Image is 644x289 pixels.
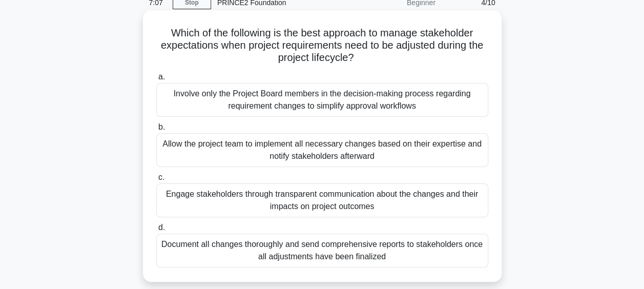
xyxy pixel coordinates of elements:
div: Engage stakeholders through transparent communication about the changes and their impacts on proj... [156,183,488,217]
div: Involve only the Project Board members in the decision-making process regarding requirement chang... [156,83,488,117]
div: Document all changes thoroughly and send comprehensive reports to stakeholders once all adjustmen... [156,234,488,267]
h5: Which of the following is the best approach to manage stakeholder expectations when project requi... [155,27,489,65]
span: d. [158,223,165,232]
span: c. [158,173,164,181]
span: b. [158,122,165,131]
span: a. [158,72,165,81]
div: Allow the project team to implement all necessary changes based on their expertise and notify sta... [156,133,488,167]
